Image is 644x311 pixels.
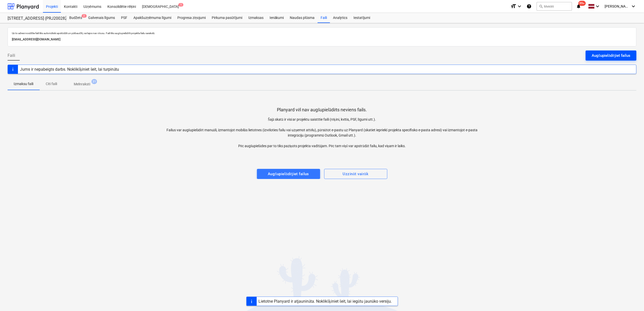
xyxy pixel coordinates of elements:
p: Planyard vēl nav augšupielādēts neviens fails. [277,107,367,113]
i: keyboard_arrow_down [594,3,601,9]
button: Augšupielādējiet failus [586,50,636,61]
a: Pirkuma pasūtījumi [209,13,245,23]
span: [PERSON_NAME] [605,4,630,8]
button: Augšupielādējiet failus [257,169,320,179]
a: Analytics [330,13,350,23]
a: Izmaksas [245,13,267,23]
button: Uzzināt vairāk [324,169,387,179]
span: 2 [82,14,87,18]
span: 99+ [579,1,586,6]
span: 1 [178,3,183,7]
i: Zināšanu pamats [527,3,532,9]
a: Progresa ziņojumi [174,13,209,23]
div: Lietotne Planyard ir atjaunināta. Noklikšķiniet šeit, lai iegūtu jaunāko versiju. [259,299,392,304]
button: Meklēt [537,2,572,11]
p: Uz šo adresi nosūtītie faili tiks automātiski apstrādāti un pārbaudīti, vai tajos nav vīrusu. Fai... [12,32,632,35]
span: Faili [8,53,15,59]
p: [EMAIL_ADDRESS][DOMAIN_NAME] [12,37,632,42]
i: format_size [510,3,516,9]
div: [STREET_ADDRESS] (PRJ2002826) 2601978 [8,16,60,21]
span: 31 [91,79,97,84]
span: search [539,4,543,8]
a: Ienākumi [267,13,287,23]
div: Uzzināt vairāk [343,171,369,177]
p: Izmaksu faili [14,81,33,87]
p: Citi faili [45,81,58,87]
a: Iestatījumi [350,13,373,23]
a: Galvenais līgums [85,13,118,23]
a: Budžets2 [66,13,85,23]
i: notifications [576,3,581,9]
div: Budžets [66,13,85,23]
i: keyboard_arrow_down [516,3,522,9]
div: Augšupielādējiet failus [268,171,309,177]
a: Naudas plūsma [287,13,318,23]
p: Melnraksti [74,82,90,87]
a: PSF [118,13,130,23]
div: Augšupielādējiet failus [592,52,630,59]
p: Šajā skatā ir visi ar projektu saistītie faili (rēķini, kvītis, PSF, līgumi utt.). Failus var aug... [165,117,479,149]
a: Faili [318,13,330,23]
i: keyboard_arrow_down [630,3,636,9]
div: Jums ir nepabeigts darbs. Noklikšķiniet šeit, lai turpinātu [20,67,119,72]
a: Apakšuzņēmuma līgumi [130,13,174,23]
